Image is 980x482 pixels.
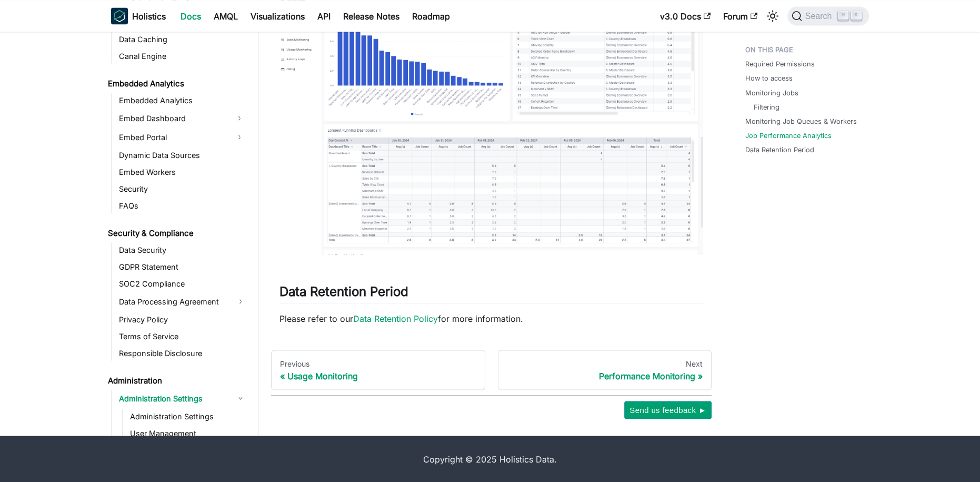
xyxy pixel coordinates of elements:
[851,11,862,20] kbd: K
[105,373,249,388] a: Administration
[116,242,249,257] a: Data Security
[279,312,703,324] p: Please refer to our for more information.
[116,48,249,63] a: Canal Engine
[745,73,793,83] a: How to access
[498,350,712,390] a: NextPerformance Monitoring
[654,7,717,24] a: v3.0 Docs
[116,346,249,360] a: Responsible Disclosure
[207,7,244,24] a: AMQL
[507,359,703,368] div: Next
[406,7,456,24] a: Roadmap
[745,87,798,97] a: Monitoring Jobs
[111,7,166,24] a: HolisticsHolistics
[116,198,249,213] a: FAQs
[105,76,249,91] a: Embedded Analytics
[280,370,476,381] div: Usage Monitoring
[271,350,485,390] a: PreviousUsage Monitoring
[353,313,438,323] a: Data Retention Policy
[754,102,779,112] a: Filtering
[174,7,207,24] a: Docs
[116,129,230,145] a: Embed Portal
[507,370,703,381] div: Performance Monitoring
[337,7,406,24] a: Release Notes
[717,7,764,24] a: Forum
[155,453,825,465] div: Copyright © 2025 Holistics Data.
[745,130,832,140] a: Job Performance Analytics
[230,110,249,126] button: Expand sidebar category 'Embed Dashboard'
[629,403,706,417] span: Send us feedback ►
[116,181,249,196] a: Security
[230,129,249,145] button: Expand sidebar category 'Embed Portal'
[111,7,128,24] img: Holistics
[311,7,337,24] a: API
[787,6,869,25] button: Search (Command+K)
[745,116,857,126] a: Monitoring Job Queues & Workers
[244,7,311,24] a: Visualizations
[116,312,249,327] a: Privacy Policy
[802,11,838,21] span: Search
[116,259,249,274] a: GDPR Statement
[116,147,249,162] a: Dynamic Data Sources
[116,110,230,126] a: Embed Dashboard
[745,58,815,68] a: Required Permissions
[271,350,712,390] nav: Docs pages
[116,390,249,407] a: Administration Settings
[280,359,476,368] div: Previous
[105,225,249,240] a: Security & Compliance
[745,144,814,154] a: Data Retention Period
[624,401,712,419] button: Send us feedback ►
[116,293,249,310] a: Data Processing Agreement
[279,283,703,303] h2: Data Retention Period
[116,93,249,107] a: Embedded Analytics
[764,7,781,24] button: Switch between dark and light mode (currently light mode)
[116,276,249,291] a: SOC2 Compliance
[838,11,848,20] kbd: ⌘
[127,426,249,440] a: User Management
[116,32,249,46] a: Data Caching
[116,329,249,343] a: Terms of Service
[132,9,166,22] b: Holistics
[116,164,249,179] a: Embed Workers
[127,409,249,424] a: Administration Settings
